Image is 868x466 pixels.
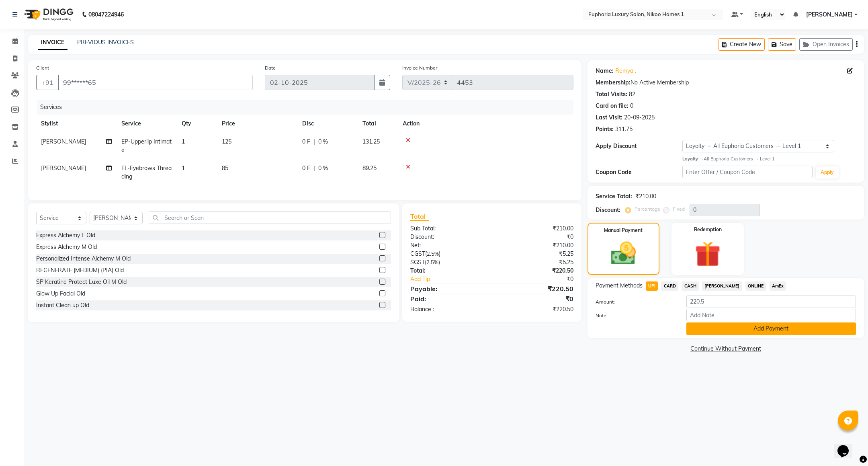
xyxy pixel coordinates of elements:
a: Continue Without Payment [589,345,862,353]
span: EL-Eyebrows Threading [121,164,172,180]
button: Create New [719,38,765,51]
div: Express Alchemy M Old [36,243,97,251]
div: REGENERATE (MEDIUM) (PIA) Old [36,266,124,275]
img: _cash.svg [603,239,644,268]
div: Payable: [404,284,492,294]
div: Discount: [404,233,492,241]
div: Apply Discount [596,142,682,150]
div: 82 [629,90,635,99]
a: Remya . [615,67,636,75]
div: ₹0 [506,275,579,283]
label: Amount: [590,298,680,306]
span: 125 [222,138,231,145]
label: Percentage [635,205,660,213]
a: PREVIOUS INVOICES [77,39,134,46]
span: | [313,164,315,172]
div: Name: [596,67,614,75]
div: Glow Up Facial Old [36,289,85,298]
div: ₹220.50 [492,305,579,314]
div: Card on file: [596,102,628,110]
div: ( ) [404,250,492,258]
label: Note: [590,312,680,319]
button: Apply [816,166,839,179]
span: EP-Upperlip Intimate [121,138,172,154]
span: 89.25 [362,164,377,172]
span: CARD [661,281,678,291]
button: Open Invoices [799,38,853,51]
span: 0 % [318,138,328,146]
div: Points: [596,125,614,133]
th: Disc [297,115,358,133]
div: Balance : [404,305,492,314]
strong: Loyalty → [682,156,704,162]
div: Paid: [404,294,492,304]
th: Stylist [36,115,117,133]
div: Service Total: [596,192,632,201]
img: _gift.svg [687,238,729,270]
div: 311.75 [615,125,633,133]
button: Add Payment [686,322,856,335]
span: 1 [182,138,185,145]
iframe: chat widget [834,434,860,458]
img: logo [20,3,76,26]
label: Date [265,64,276,72]
label: Client [36,64,49,72]
th: Qty [177,115,217,133]
input: Amount [686,296,856,308]
div: No Active Membership [596,78,856,87]
span: | [313,138,315,146]
input: Search or Scan [149,211,391,224]
th: Action [398,115,573,133]
th: Total [358,115,398,133]
div: Membership: [596,78,631,87]
label: Fixed [673,205,685,213]
input: Search by Name/Mobile/Email/Code [58,75,253,90]
div: Discount: [596,206,620,214]
div: 0 [630,102,633,110]
span: 0 F [302,138,310,146]
label: Redemption [694,226,722,233]
div: ₹0 [492,233,579,241]
span: Payment Methods [596,281,643,290]
div: ₹5.25 [492,258,579,267]
a: Add Tip [404,275,506,283]
div: ₹5.25 [492,250,579,258]
div: Last Visit: [596,113,622,122]
span: ONLINE [745,281,766,291]
b: 08047224946 [88,3,124,26]
button: +91 [36,75,59,90]
span: AmEx [770,281,786,291]
div: Coupon Code [596,168,682,177]
input: Add Note [686,309,856,321]
div: Express Alchemy L Old [36,231,95,240]
span: 131.25 [362,138,380,145]
button: Save [768,38,796,51]
span: 1 [182,164,185,172]
span: [PERSON_NAME] [41,138,86,145]
span: 85 [222,164,228,172]
div: SP Keratine Protect Luxe Oil M Old [36,278,127,286]
div: ( ) [404,258,492,267]
span: 2.5% [426,259,438,265]
div: Services [37,100,579,115]
label: Invoice Number [402,64,437,72]
label: Manual Payment [604,227,643,234]
div: ₹220.50 [492,284,579,294]
div: Sub Total: [404,224,492,233]
div: Total: [404,267,492,275]
div: ₹220.50 [492,267,579,275]
span: 0 F [302,164,310,172]
div: 20-09-2025 [624,113,655,122]
span: [PERSON_NAME] [702,281,742,291]
span: [PERSON_NAME] [806,10,853,19]
div: ₹210.00 [635,192,656,201]
div: Personalized Intense Alchemy M Old [36,255,131,263]
div: ₹0 [492,294,579,304]
span: CGST [410,250,425,257]
th: Service [117,115,177,133]
div: ₹210.00 [492,224,579,233]
span: [PERSON_NAME] [41,164,86,172]
div: Net: [404,241,492,250]
div: Instant Clean up Old [36,301,89,310]
span: SGST [410,259,425,266]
